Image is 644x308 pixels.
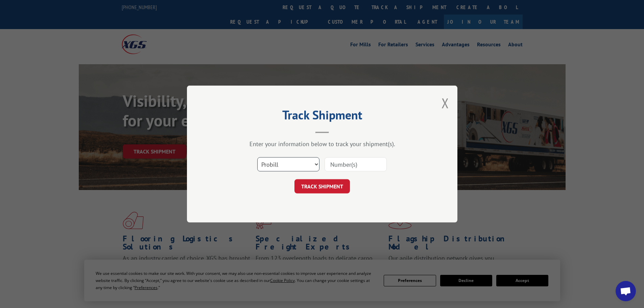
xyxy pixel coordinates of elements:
[221,140,424,148] div: Enter your information below to track your shipment(s).
[325,157,387,171] input: Number(s)
[221,110,424,123] h2: Track Shipment
[294,179,350,193] button: TRACK SHIPMENT
[616,281,636,301] div: Open chat
[442,94,449,112] button: Close modal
